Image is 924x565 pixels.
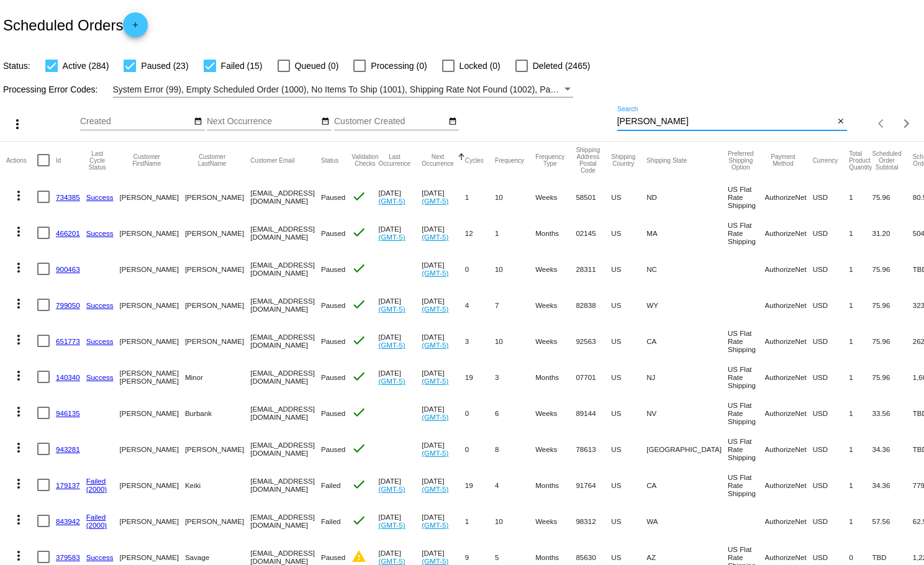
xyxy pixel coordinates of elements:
mat-cell: 33.56 [872,395,912,431]
mat-cell: 3 [495,359,535,395]
mat-cell: [DATE] [422,215,465,251]
mat-cell: USD [813,359,849,395]
mat-cell: [PERSON_NAME] [120,179,185,215]
input: Search [617,117,835,127]
a: 651773 [56,337,80,345]
mat-cell: MA [646,215,728,251]
mat-cell: US [611,359,646,395]
mat-icon: check [351,225,366,240]
mat-icon: more_vert [11,440,26,455]
mat-cell: [PERSON_NAME] [120,323,185,359]
mat-cell: [PERSON_NAME] [185,287,250,323]
mat-cell: 3 [465,323,495,359]
mat-cell: AuthorizeNet [765,359,813,395]
mat-cell: [EMAIL_ADDRESS][DOMAIN_NAME] [250,287,321,323]
mat-cell: [DATE] [422,359,465,395]
a: (GMT-5) [422,449,448,457]
mat-cell: US [611,251,646,287]
mat-cell: [PERSON_NAME] [120,503,185,539]
mat-cell: 1 [849,467,872,503]
mat-cell: US [611,287,646,323]
mat-cell: [GEOGRAPHIC_DATA] [646,431,728,467]
mat-cell: [EMAIL_ADDRESS][DOMAIN_NAME] [250,431,321,467]
span: Paused (23) [141,58,188,73]
button: Change sorting for PreferredShippingOption [728,150,754,171]
button: Change sorting for CustomerEmail [250,156,294,164]
mat-cell: Weeks [535,431,576,467]
mat-cell: 34.36 [872,467,912,503]
mat-cell: US [611,179,646,215]
a: 734385 [56,193,80,201]
mat-cell: 75.96 [872,359,912,395]
mat-icon: check [351,189,366,204]
a: (GMT-5) [422,413,448,421]
a: (GMT-5) [378,305,405,313]
a: Failed [86,513,106,521]
mat-cell: USD [813,251,849,287]
mat-cell: 28311 [576,251,611,287]
a: Failed [86,477,106,485]
span: Active (284) [63,58,109,73]
mat-cell: US Flat Rate Shipping [728,215,765,251]
mat-icon: date_range [448,117,457,127]
mat-cell: [EMAIL_ADDRESS][DOMAIN_NAME] [250,179,321,215]
span: Failed [321,517,341,525]
input: Created [80,117,192,127]
mat-cell: 19 [465,359,495,395]
mat-cell: [DATE] [422,251,465,287]
span: Status: [3,61,30,71]
mat-icon: more_vert [11,188,26,203]
mat-cell: 1 [849,215,872,251]
span: Paused [321,553,345,561]
mat-cell: 0 [465,395,495,431]
mat-icon: check [351,261,366,276]
span: Paused [321,193,345,201]
button: Change sorting for LastProcessingCycleId [86,150,109,171]
mat-cell: [PERSON_NAME] [120,467,185,503]
mat-icon: check [351,333,366,348]
button: Change sorting for LastOccurrenceUtc [378,153,410,167]
mat-cell: AuthorizeNet [765,287,813,323]
mat-cell: 89144 [576,395,611,431]
a: Success [86,301,114,309]
mat-cell: 92563 [576,323,611,359]
mat-cell: [PERSON_NAME] [185,431,250,467]
mat-icon: more_vert [11,260,26,275]
a: 843942 [56,517,80,525]
mat-cell: 75.96 [872,287,912,323]
a: (2000) [86,485,107,493]
button: Change sorting for PaymentMethod.Type [765,153,802,167]
mat-cell: 75.96 [872,323,912,359]
mat-cell: [DATE] [378,179,422,215]
span: Processing Error Codes: [3,84,98,94]
mat-icon: more_vert [11,476,26,491]
mat-cell: AuthorizeNet [765,179,813,215]
span: Paused [321,337,345,345]
mat-cell: AuthorizeNet [765,251,813,287]
button: Change sorting for ShippingPostcode [576,147,600,174]
mat-cell: [DATE] [422,503,465,539]
mat-cell: NC [646,251,728,287]
mat-cell: Weeks [535,179,576,215]
a: (GMT-5) [378,521,405,529]
a: Success [86,373,114,381]
button: Change sorting for Id [56,156,61,164]
mat-cell: 8 [495,431,535,467]
button: Next page [894,111,919,136]
mat-cell: [PERSON_NAME] [185,215,250,251]
span: Failed (15) [221,58,263,73]
mat-cell: [EMAIL_ADDRESS][DOMAIN_NAME] [250,503,321,539]
mat-cell: AuthorizeNet [765,503,813,539]
mat-cell: 1 [495,215,535,251]
mat-header-cell: Validation Checks [351,142,378,179]
a: (GMT-5) [422,341,448,349]
mat-icon: more_vert [11,296,26,311]
button: Change sorting for ShippingCountry [611,153,635,167]
mat-cell: 1 [849,431,872,467]
mat-cell: 4 [495,467,535,503]
mat-cell: US [611,323,646,359]
mat-icon: more_vert [11,548,26,563]
button: Change sorting for Cycles [465,156,484,164]
a: 179137 [56,481,80,489]
button: Change sorting for ShippingState [646,156,687,164]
